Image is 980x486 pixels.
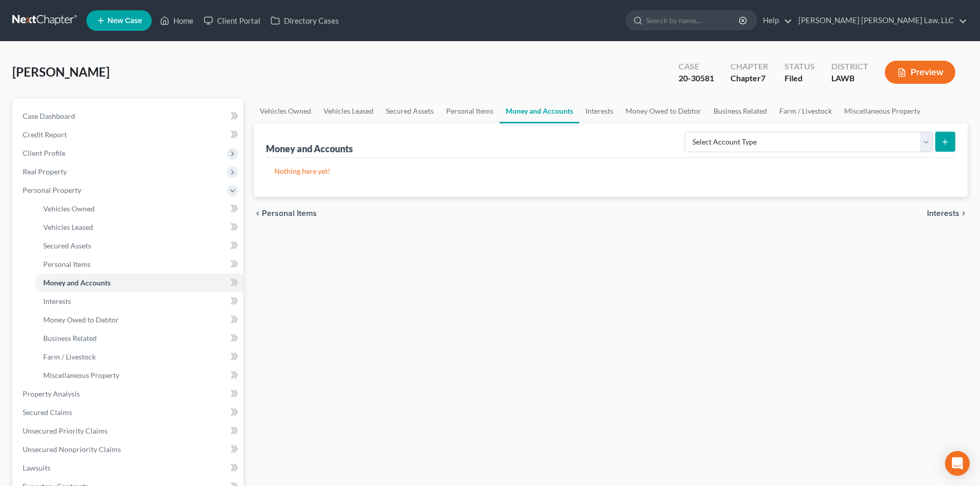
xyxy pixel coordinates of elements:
a: Unsecured Priority Claims [14,422,243,440]
span: Farm / Livestock [43,352,96,361]
a: Money Owed to Debtor [619,99,707,123]
a: Directory Cases [265,11,344,30]
span: Money and Accounts [43,278,111,287]
a: Business Related [35,329,243,348]
a: Secured Claims [14,403,243,422]
a: Property Analysis [14,385,243,403]
a: [PERSON_NAME] [PERSON_NAME] Law, LLC [793,11,967,30]
span: Credit Report [23,130,67,139]
span: [PERSON_NAME] [12,64,110,79]
a: Money and Accounts [500,99,579,123]
span: Client Profile [23,149,65,157]
span: Miscellaneous Property [43,371,119,380]
a: Farm / Livestock [773,99,838,123]
span: Money Owed to Debtor [43,315,119,324]
span: Real Property [23,167,67,176]
a: Vehicles Leased [317,99,380,123]
button: Preview [885,61,955,84]
span: Property Analysis [23,389,80,398]
i: chevron_left [254,209,262,218]
a: Interests [579,99,619,123]
a: Help [758,11,792,30]
p: Nothing here yet! [274,166,947,176]
a: Secured Assets [380,99,440,123]
a: Personal Items [440,99,500,123]
button: chevron_left Personal Items [254,209,317,218]
span: Personal Property [23,186,81,194]
span: Secured Assets [43,241,91,250]
div: Open Intercom Messenger [945,451,970,476]
span: 7 [761,73,765,83]
div: Status [785,61,815,73]
a: Secured Assets [35,237,243,255]
span: Vehicles Leased [43,223,93,231]
div: 20-30581 [679,73,714,84]
div: Chapter [730,73,768,84]
div: LAWB [831,73,868,84]
span: New Case [108,17,142,25]
a: Miscellaneous Property [35,366,243,385]
input: Search by name... [646,11,740,30]
span: Unsecured Priority Claims [23,426,108,435]
a: Personal Items [35,255,243,274]
a: Home [155,11,199,30]
div: Filed [785,73,815,84]
div: Case [679,61,714,73]
span: Interests [927,209,959,218]
span: Unsecured Nonpriority Claims [23,445,121,454]
span: Personal Items [262,209,317,218]
a: Unsecured Nonpriority Claims [14,440,243,459]
i: chevron_right [959,209,968,218]
button: Interests chevron_right [927,209,968,218]
div: Money and Accounts [266,142,353,155]
a: Case Dashboard [14,107,243,125]
span: Lawsuits [23,463,50,472]
a: Vehicles Owned [35,200,243,218]
a: Client Portal [199,11,265,30]
a: Lawsuits [14,459,243,477]
div: District [831,61,868,73]
a: Money and Accounts [35,274,243,292]
span: Secured Claims [23,408,72,417]
a: Business Related [707,99,773,123]
a: Miscellaneous Property [838,99,926,123]
span: Vehicles Owned [43,204,95,213]
a: Vehicles Leased [35,218,243,237]
a: Interests [35,292,243,311]
a: Farm / Livestock [35,348,243,366]
span: Business Related [43,334,97,343]
a: Credit Report [14,125,243,144]
a: Vehicles Owned [254,99,317,123]
a: Money Owed to Debtor [35,311,243,329]
div: Chapter [730,61,768,73]
span: Case Dashboard [23,112,75,120]
span: Personal Items [43,260,91,268]
span: Interests [43,297,71,305]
